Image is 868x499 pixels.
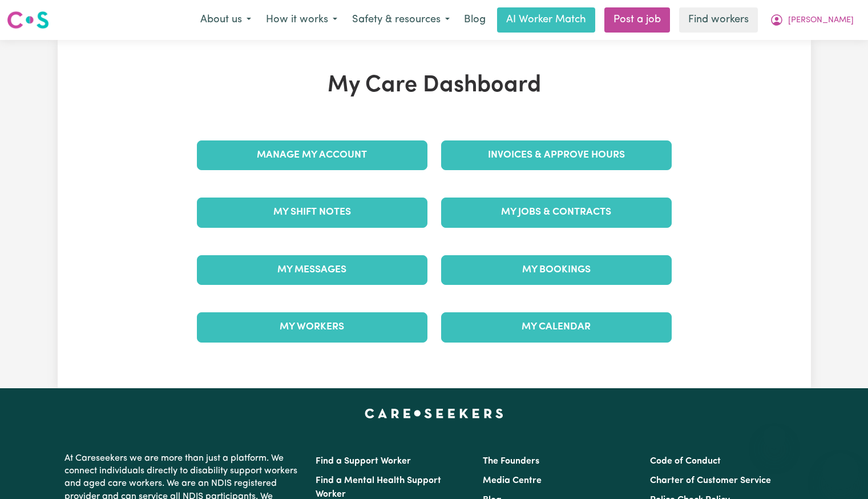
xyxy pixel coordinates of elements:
[316,457,411,466] a: Find a Support Worker
[497,7,595,33] a: AI Worker Match
[197,140,427,170] a: Manage My Account
[365,409,503,418] a: Careseekers home page
[259,8,345,32] button: How it works
[190,72,679,99] h1: My Care Dashboard
[762,8,861,32] button: My Account
[679,7,758,33] a: Find workers
[650,476,771,485] a: Charter of Customer Service
[441,198,672,227] a: My Jobs & Contracts
[788,14,854,27] span: [PERSON_NAME]
[483,457,539,466] a: The Founders
[345,8,457,32] button: Safety & resources
[197,312,427,342] a: My Workers
[197,198,427,227] a: My Shift Notes
[193,8,259,32] button: About us
[441,312,672,342] a: My Calendar
[316,476,441,499] a: Find a Mental Health Support Worker
[441,255,672,285] a: My Bookings
[763,426,786,449] iframe: Close message
[822,453,859,490] iframe: Button to launch messaging window
[441,140,672,170] a: Invoices & Approve Hours
[604,7,670,33] a: Post a job
[7,10,49,30] img: Careseekers logo
[457,7,492,33] a: Blog
[197,255,427,285] a: My Messages
[483,476,542,485] a: Media Centre
[650,457,721,466] a: Code of Conduct
[7,7,49,33] a: Careseekers logo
